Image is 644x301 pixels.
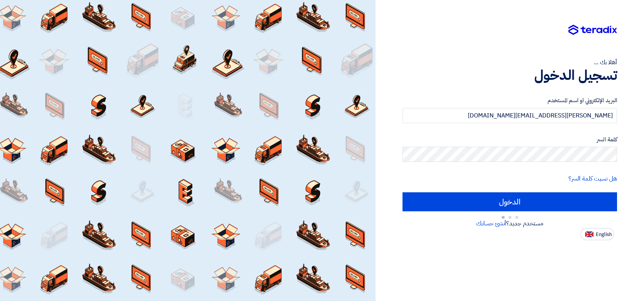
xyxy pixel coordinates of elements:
[402,219,617,228] div: مستخدم جديد؟
[402,108,617,123] input: أدخل بريد العمل الإلكتروني او اسم المستخدم الخاص بك ...
[568,174,617,183] a: هل نسيت كلمة السر؟
[402,135,617,144] label: كلمة السر
[476,219,506,228] a: أنشئ حسابك
[568,25,617,35] img: Teradix logo
[585,231,593,237] img: en-US.png
[402,192,617,211] input: الدخول
[402,67,617,84] h1: تسجيل الدخول
[596,232,612,237] span: English
[402,58,617,67] div: أهلا بك ...
[581,228,614,240] button: English
[402,96,617,105] label: البريد الإلكتروني او اسم المستخدم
